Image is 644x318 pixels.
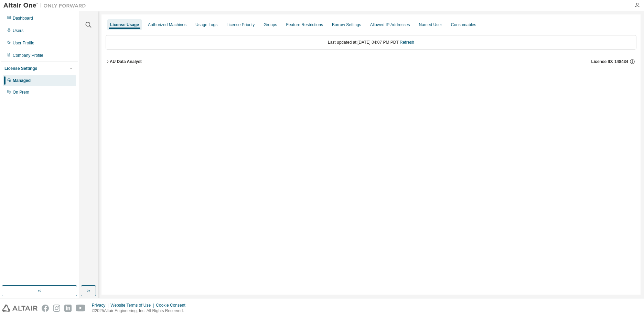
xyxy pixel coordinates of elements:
img: instagram.svg [53,305,60,312]
div: Usage Logs [195,22,217,28]
div: Borrow Settings [332,22,361,28]
div: License Usage [110,22,139,28]
img: youtube.svg [76,305,86,312]
div: Company Profile [13,53,43,58]
div: Last updated at: [DATE] 04:07 PM PDT [106,35,636,50]
div: Groups [264,22,277,28]
div: Named User [419,22,442,28]
div: Cookie Consent [156,303,189,308]
p: © 2025 Altair Engineering, Inc. All Rights Reserved. [92,308,190,314]
img: altair_logo.svg [2,305,37,312]
div: Authorized Machines [148,22,186,28]
img: Altair One [3,2,89,9]
img: facebook.svg [42,305,49,312]
img: linkedin.svg [64,305,72,312]
div: License Settings [4,66,37,71]
div: On Prem [13,89,29,95]
div: Privacy [92,303,110,308]
a: Refresh [400,40,414,45]
div: Allowed IP Addresses [370,22,410,28]
div: Managed [13,78,31,83]
div: User Profile [13,40,34,46]
div: Website Terms of Use [110,303,156,308]
div: Feature Restrictions [286,22,323,28]
button: AU Data AnalystLicense ID: 148434 [106,54,636,69]
span: License ID: 148434 [591,59,628,64]
div: Users [13,28,23,33]
div: License Priority [226,22,255,28]
div: Dashboard [13,15,33,21]
div: AU Data Analyst [110,59,142,64]
div: Consumables [451,22,476,28]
